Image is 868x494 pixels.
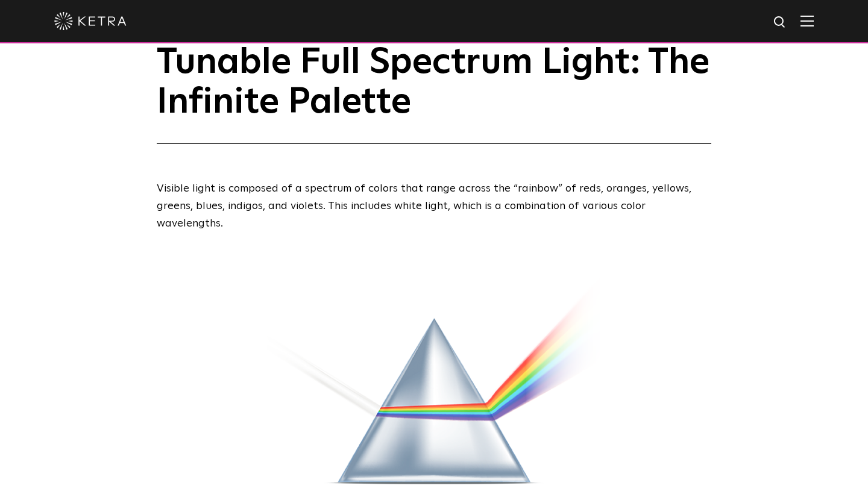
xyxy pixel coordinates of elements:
[800,15,814,27] img: Hamburger%20Nav.svg
[157,43,711,144] h1: Tunable Full Spectrum Light: The Infinite Palette
[54,12,127,30] img: ketra-logo-2019-white
[157,180,711,232] p: Visible light is composed of a spectrum of colors that range across the “rainbow” of reds, orange...
[773,15,788,30] img: search icon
